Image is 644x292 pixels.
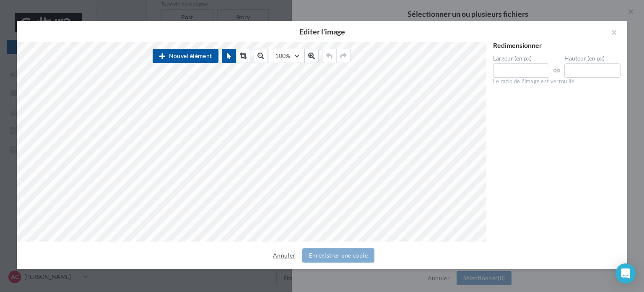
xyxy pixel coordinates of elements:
[270,250,299,260] button: Annuler
[268,49,304,63] button: 100%
[564,55,621,61] label: Hauteur (en px)
[493,78,621,85] div: Le ratio de l'image est verrouillé
[493,42,621,49] div: Redimensionner
[493,55,549,61] label: Largeur (en px)
[615,263,636,284] div: Open Intercom Messenger
[30,28,614,35] h2: Editer l'image
[302,248,374,263] button: Enregistrer une copie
